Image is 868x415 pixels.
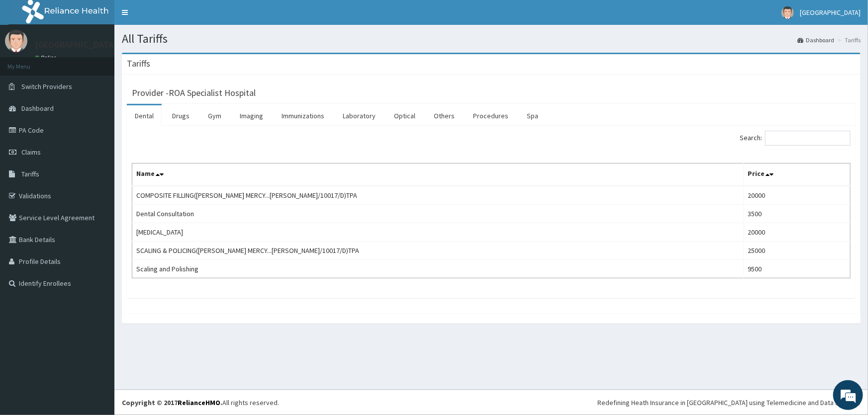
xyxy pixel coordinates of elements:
[797,36,834,44] a: Dashboard
[35,40,117,49] p: [GEOGRAPHIC_DATA]
[200,105,229,126] a: Gym
[35,54,59,61] a: Online
[132,205,744,223] td: Dental Consultation
[519,105,546,126] a: Spa
[744,223,850,242] td: 20000
[744,242,850,260] td: 25000
[127,105,162,126] a: Dental
[5,30,27,52] img: User Image
[781,6,794,19] img: User Image
[132,223,744,242] td: [MEDICAL_DATA]
[765,131,851,146] input: Search:
[426,105,463,126] a: Others
[335,105,384,126] a: Laboratory
[21,148,41,157] span: Claims
[21,104,54,113] span: Dashboard
[114,390,868,415] footer: All rights reserved.
[132,260,744,278] td: Scaling and Polishing
[132,242,744,260] td: SCALING & POLICING([PERSON_NAME] MERCY...[PERSON_NAME]/10017/D)TPA
[21,82,72,91] span: Switch Providers
[132,164,744,186] th: Name
[465,105,516,126] a: Procedures
[835,36,861,44] li: Tariffs
[232,105,271,126] a: Imaging
[122,398,222,407] strong: Copyright © 2017 .
[744,186,850,205] td: 20000
[132,186,744,205] td: COMPOSITE FILLING([PERSON_NAME] MERCY...[PERSON_NAME]/10017/D)TPA
[744,205,850,223] td: 3500
[740,131,851,146] label: Search:
[164,105,197,126] a: Drugs
[21,169,39,178] span: Tariffs
[800,8,861,17] span: [GEOGRAPHIC_DATA]
[122,32,861,45] h1: All Tariffs
[386,105,423,126] a: Optical
[744,260,850,278] td: 9500
[178,398,220,407] a: RelianceHMO
[274,105,332,126] a: Immunizations
[127,59,150,68] h3: Tariffs
[744,164,850,186] th: Price
[132,88,256,97] h3: Provider - ROA Specialist Hospital
[597,398,861,408] div: Redefining Heath Insurance in [GEOGRAPHIC_DATA] using Telemedicine and Data Science!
